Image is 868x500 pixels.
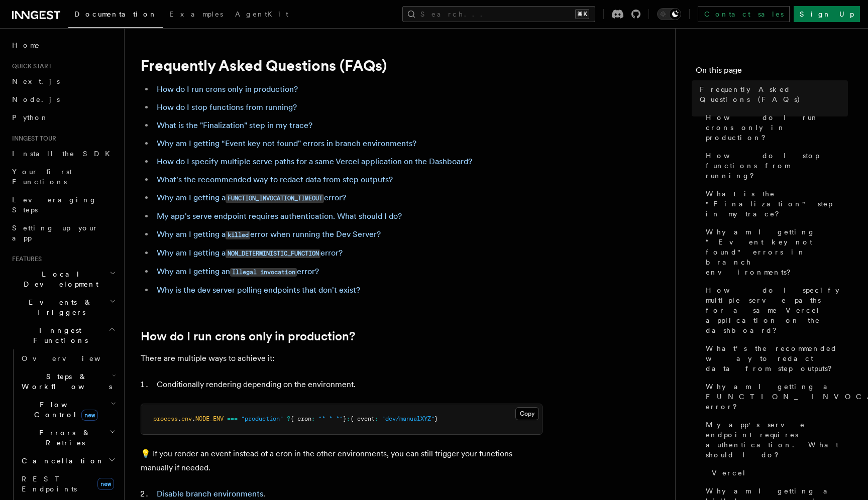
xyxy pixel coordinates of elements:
[8,265,118,293] button: Local Development
[706,112,848,143] span: How do I run crons only in production?
[435,415,438,422] span: }
[702,185,848,223] a: What is the "Finalization" step in my trace?
[226,249,320,258] code: NON_DETERMINISTIC_FUNCTION
[227,415,238,422] span: ===
[18,424,118,452] button: Errors & Retries
[8,269,110,289] span: Local Development
[141,351,542,365] p: There are multiple ways to achieve it:
[18,400,111,420] span: Flow Control
[154,378,542,392] li: Conditionally rendering depending on the environment.
[195,415,224,422] span: NODE_ENV
[18,470,118,498] a: REST Endpointsnew
[157,139,416,148] a: Why am I getting “Event key not found" errors in branch environments?
[12,196,97,214] span: Leveraging Steps
[230,268,297,277] code: Illegal invocation
[311,415,315,422] span: :
[382,415,435,422] span: "dev/manualXYZ"
[706,420,848,460] span: My app's serve endpoint requires authentication. What should I do?
[22,475,77,493] span: REST Endpoints
[18,396,118,424] button: Flow Controlnew
[706,343,848,373] span: What's the recommended way to redact data from step outputs?
[157,267,319,276] a: Why am I getting anIllegal invocationerror?
[12,40,40,50] span: Home
[8,135,56,143] span: Inngest tour
[157,193,346,202] a: Why am I getting aFUNCTION_INVOCATION_TIMEOUTerror?
[18,367,118,396] button: Steps & Workflows
[8,255,42,263] span: Features
[157,102,297,112] a: How do I stop functions from running?
[290,415,311,422] span: { cron
[702,108,848,147] a: How do I run crons only in production?
[706,189,848,219] span: What is the "Finalization" step in my trace?
[18,428,109,448] span: Errors & Retries
[8,36,118,54] a: Home
[347,415,350,422] span: :
[575,9,589,19] kbd: ⌘K
[12,168,72,186] span: Your first Functions
[22,354,125,362] span: Overview
[702,147,848,185] a: How do I stop functions from running?
[74,10,157,18] span: Documentation
[229,3,294,27] a: AgentKit
[8,219,118,247] a: Setting up your app
[18,456,104,466] span: Cancellation
[8,90,118,108] a: Node.js
[343,415,347,422] span: }
[157,84,298,94] a: How do I run crons only in production?
[706,151,848,181] span: How do I stop functions from running?
[8,145,118,163] a: Install the SDK
[8,325,108,345] span: Inngest Functions
[178,415,181,422] span: .
[241,415,283,422] span: "production"
[226,194,324,203] code: FUNCTION_INVOCATION_TIMEOUT
[157,285,360,295] a: Why is the dev server polling endpoints that don't exist?
[700,84,848,104] span: Frequently Asked Questions (FAQs)
[18,371,112,392] span: Steps & Workflows
[157,211,402,221] a: My app's serve endpoint requires authentication. What should I do?
[350,415,375,422] span: { event
[696,64,848,80] h4: On this page
[657,8,681,20] button: Toggle dark mode
[702,223,848,281] a: Why am I getting “Event key not found" errors in branch environments?
[12,150,116,158] span: Install the SDK
[12,95,60,103] span: Node.js
[8,72,118,90] a: Next.js
[8,293,118,321] button: Events & Triggers
[157,248,343,258] a: Why am I getting aNON_DETERMINISTIC_FUNCTIONerror?
[706,227,848,277] span: Why am I getting “Event key not found" errors in branch environments?
[698,6,790,22] a: Contact sales
[81,410,98,421] span: new
[712,468,746,478] span: Vercel
[708,464,848,482] a: Vercel
[97,478,114,490] span: new
[12,77,60,85] span: Next.js
[68,3,163,28] a: Documentation
[287,415,290,422] span: ?
[8,62,52,70] span: Quick start
[12,224,98,242] span: Setting up your app
[163,3,229,27] a: Examples
[192,415,195,422] span: .
[141,447,542,475] p: 💡 If you render an event instead of a cron in the other environments, you can still trigger your ...
[226,231,250,239] code: killed
[181,415,192,422] span: env
[702,281,848,339] a: How do I specify multiple serve paths for a same Vercel application on the dashboard?
[141,56,542,74] h1: Frequently Asked Questions (FAQs)
[169,10,223,18] span: Examples
[696,80,848,108] a: Frequently Asked Questions (FAQs)
[515,407,539,420] button: Copy
[8,321,118,349] button: Inngest Functions
[235,10,288,18] span: AgentKit
[375,415,378,422] span: :
[702,416,848,464] a: My app's serve endpoint requires authentication. What should I do?
[8,108,118,127] a: Python
[794,6,860,22] a: Sign Up
[706,285,848,335] span: How do I specify multiple serve paths for a same Vercel application on the dashboard?
[8,163,118,191] a: Your first Functions
[12,113,49,121] span: Python
[8,191,118,219] a: Leveraging Steps
[18,349,118,367] a: Overview
[8,297,110,317] span: Events & Triggers
[402,6,595,22] button: Search...⌘K
[157,157,472,166] a: How do I specify multiple serve paths for a same Vercel application on the Dashboard?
